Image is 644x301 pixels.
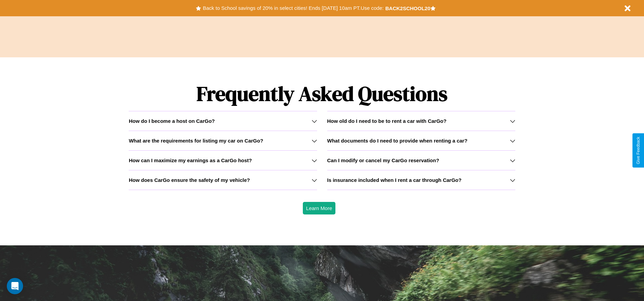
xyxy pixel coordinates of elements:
[327,157,439,163] h3: Can I modify or cancel my CarGo reservation?
[327,118,447,124] h3: How old do I need to be to rent a car with CarGo?
[129,76,515,111] h1: Frequently Asked Questions
[636,137,641,164] div: Give Feedback
[385,5,430,11] b: BACK2SCHOOL20
[129,138,263,144] h3: What are the requirements for listing my car on CarGo?
[129,118,215,124] h3: How do I become a host on CarGo?
[303,202,336,214] button: Learn More
[201,3,385,13] button: Back to School savings of 20% in select cities! Ends [DATE] 10am PT.Use code:
[327,177,462,183] h3: Is insurance included when I rent a car through CarGo?
[7,278,23,294] div: Open Intercom Messenger
[129,177,250,183] h3: How does CarGo ensure the safety of my vehicle?
[327,138,467,144] h3: What documents do I need to provide when renting a car?
[129,157,252,163] h3: How can I maximize my earnings as a CarGo host?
